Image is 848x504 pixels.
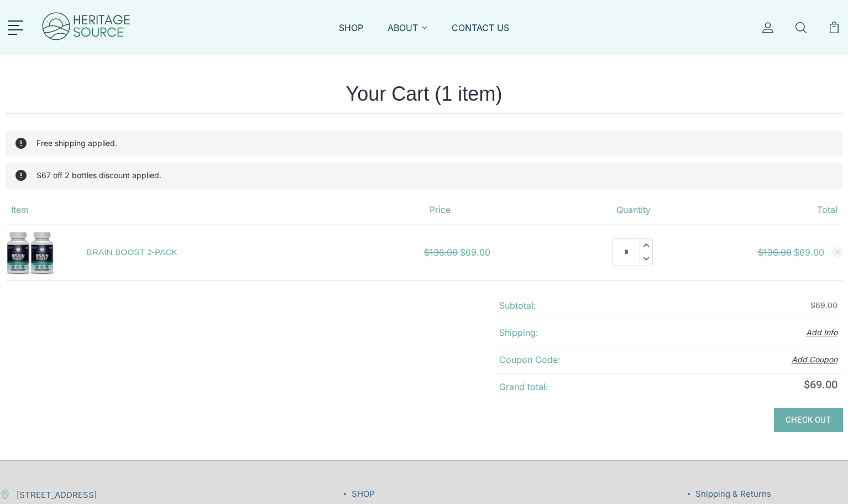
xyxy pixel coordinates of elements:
[695,489,771,499] a: Shipping & Returns
[804,378,837,391] span: $69.00
[806,328,837,337] button: Add Info
[452,22,509,47] a: CONTACT US
[87,247,177,257] a: BRAIN BOOST 2-PACK
[564,195,704,225] th: Quantity
[774,408,843,432] a: Check out
[810,300,837,310] span: $69.00
[36,170,161,180] span: $67 off 2 bottles discount applied.
[388,22,427,47] a: ABOUT
[41,6,132,50] img: Heritage Source
[6,227,55,277] img: BRAIN BOOST 2-PACK
[499,300,536,311] strong: Subtotal:
[339,22,363,47] a: SHOP
[36,138,117,148] span: Free shipping applied.
[499,354,561,365] strong: Coupon Code:
[424,247,458,258] span: $136.00
[703,195,843,225] th: Total
[352,489,375,499] a: SHOP
[499,381,548,392] strong: Grand total:
[424,195,564,225] th: Price
[499,327,538,338] strong: Shipping:
[460,247,490,258] span: $69.00
[792,355,837,365] button: Add Coupon
[6,195,425,225] th: Item
[794,247,824,258] strong: $69.00
[6,83,843,114] h1: Your Cart (1 item)
[758,247,792,258] strong: $136.00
